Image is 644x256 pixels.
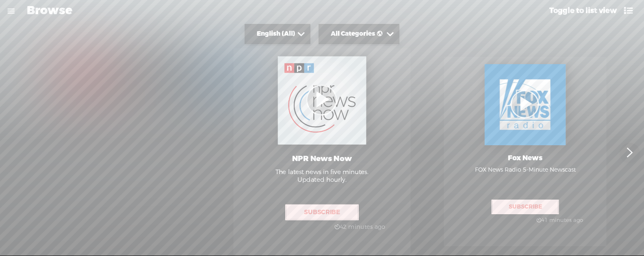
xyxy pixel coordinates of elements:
div: Browse [21,0,540,22]
span: NPR News Now [259,154,385,163]
span: Subscribe [492,200,558,213]
img: http%3A%2F%2Fres.cloudinary.com%2Ftrebble-fm%2Fimage%2Fupload%2Fv1542839103%2Fcom.trebble.trebble... [485,64,566,145]
div: All Categories [331,30,384,38]
span: Fox News [467,154,583,163]
div: 42 minutes ago [322,223,385,234]
span: Subscribe [286,205,358,219]
span: Toggle to list view [549,6,617,15]
div: 41 minutes ago [525,217,583,227]
img: http%3A%2F%2Fres.cloudinary.com%2Ftrebble-fm%2Fimage%2Fupload%2Fv1542838297%2Fcom.trebble.trebble... [278,56,366,144]
p: FOX News Radio 5-Minute Newscast [467,166,583,195]
div: English (All) [257,30,295,38]
p: The latest news in five minutes. Updated hourly. [259,168,385,199]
